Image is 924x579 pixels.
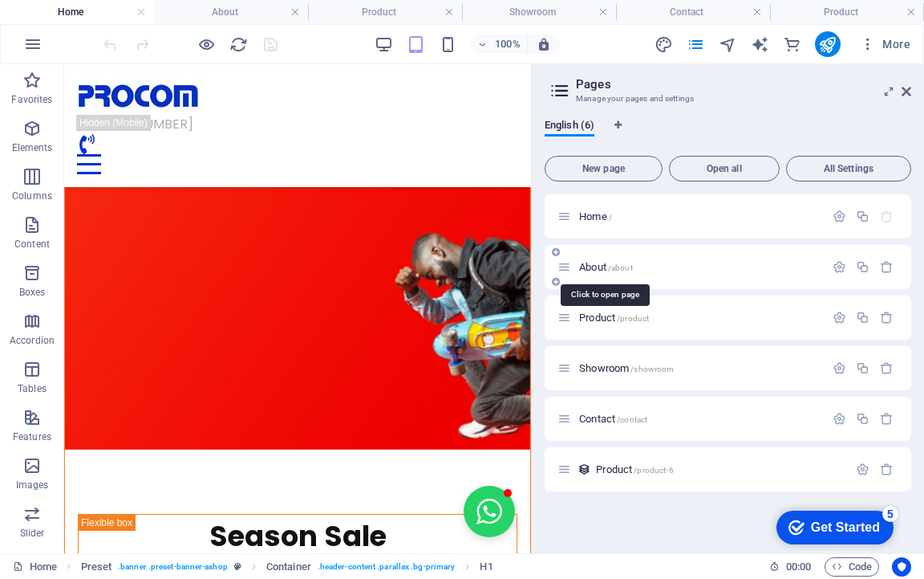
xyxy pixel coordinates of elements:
button: All Settings [786,156,911,181]
div: Home/ [574,211,825,222]
span: Click to select. Double-click to edit [266,557,311,577]
nav: breadcrumb [81,557,493,577]
i: Reload page [229,35,248,54]
p: Content [14,238,50,251]
p: Tables [18,382,47,395]
button: Usercentrics [892,557,911,577]
h2: Pages [576,77,911,92]
h4: Contact [616,3,770,21]
span: More [860,36,910,52]
span: Product [579,312,649,324]
button: navigator [719,35,738,54]
a: Click to cancel selection. Double-click to open Pages [13,557,57,577]
span: Click to open page [596,463,673,475]
h6: 100% [495,35,521,54]
span: . header-content .parallax .bg-primary [318,557,455,577]
div: Remove [880,412,894,426]
button: commerce [783,35,802,54]
div: The startpage cannot be deleted [880,210,894,223]
button: pages [687,35,706,54]
button: Open all [669,156,780,181]
h6: Session time [769,557,812,577]
div: Product/product-6 [591,464,848,475]
div: Settings [833,412,846,426]
p: Accordion [10,334,55,347]
div: Duplicate [856,412,869,426]
i: Publish [818,35,837,54]
span: About [579,261,633,273]
span: /product [617,314,649,323]
div: Remove [880,463,894,476]
div: Settings [856,463,869,476]
div: Settings [833,260,846,274]
h4: Showroom [462,3,616,21]
div: Language Tabs [545,119,911,149]
span: /contact [617,415,647,424]
span: New page [552,164,655,173]
p: Elements [12,141,53,154]
span: Click to open page [579,210,612,222]
span: /showroom [630,365,674,373]
span: . banner .preset-banner-ashop [118,557,228,577]
span: Click to select. Double-click to edit [81,557,112,577]
div: Settings [833,361,846,375]
div: Remove [880,361,894,375]
i: Design (Ctrl+Alt+Y) [654,35,673,54]
div: Duplicate [856,311,869,324]
div: Product/product [574,312,825,323]
i: Navigator [719,35,737,54]
p: Boxes [19,286,46,299]
span: Showroom [579,362,674,374]
div: 5 [118,3,134,19]
div: Duplicate [856,260,869,274]
h4: Product [308,3,462,21]
span: : [797,561,800,573]
span: Code [832,557,872,577]
button: Code [825,557,879,577]
div: Get Started [47,18,115,32]
h4: About [154,3,308,21]
button: text_generator [751,35,770,54]
button: Click here to leave preview mode and continue editing [197,35,216,54]
span: /about [608,263,633,272]
span: Click to open page [579,413,647,425]
p: Features [13,430,51,443]
button: More [853,31,917,57]
div: Remove [880,260,894,274]
div: Settings [833,210,846,223]
div: Showroom/showroom [574,363,825,373]
p: Slider [20,527,45,540]
span: 00 00 [786,557,811,577]
span: /product-6 [634,466,673,475]
i: AI Writer [751,35,769,54]
div: Get Started 5 items remaining, 0% complete [12,8,129,42]
button: design [654,35,674,54]
div: Remove [880,311,894,324]
i: Commerce [783,35,801,54]
h4: Product [770,3,924,21]
p: Favorites [11,93,52,106]
button: 100% [471,35,528,54]
p: Columns [12,190,52,202]
div: Duplicate [856,361,869,375]
span: English (6) [545,116,594,138]
button: New page [545,156,663,181]
button: Open chat window [399,422,451,473]
div: Contact/contact [574,414,825,424]
i: Pages (Ctrl+Alt+S) [687,35,705,54]
button: reload [229,35,248,54]
div: This layout is used as a template for all items (e.g. a blog post) of this collection. The conten... [577,463,591,476]
div: About/about [574,262,825,272]
div: Duplicate [856,210,869,223]
i: This element is a customizable preset [234,562,241,571]
h3: Manage your pages and settings [576,92,879,106]
span: All Settings [793,164,904,173]
p: Images [16,479,49,491]
div: Settings [833,311,846,324]
span: Click to select. Double-click to edit [480,557,492,577]
span: / [609,213,612,222]
span: Open all [676,164,772,173]
button: publish [815,31,841,57]
i: On resize automatically adjust zoom level to fit chosen device. [537,37,551,51]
